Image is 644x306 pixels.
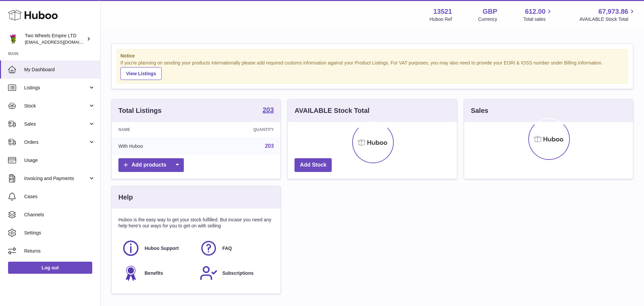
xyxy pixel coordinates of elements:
th: Quantity [201,122,281,137]
span: Total sales [523,16,553,23]
h3: Total Listings [118,106,162,115]
td: With Huboo [112,137,201,155]
div: Two Wheels Empire LTD [25,33,85,45]
div: If you're planning on sending your products internationally please add required customs informati... [120,60,624,80]
span: Usage [24,157,95,164]
strong: 13521 [433,7,452,16]
h3: AVAILABLE Stock Total [294,106,369,115]
strong: 203 [263,106,274,113]
a: 203 [265,143,274,149]
a: View Listings [120,67,162,80]
span: AVAILABLE Stock Total [579,16,636,23]
a: 612.00 Total sales [523,7,553,23]
a: Huboo Support [122,239,193,257]
span: Channels [24,212,95,218]
span: Subscriptions [222,270,254,276]
a: FAQ [200,239,271,257]
p: Huboo is the easy way to get your stock fulfilled. But incase you need any help here's our ways f... [118,217,274,229]
span: Stock [24,103,88,109]
a: Add products [118,158,184,172]
span: My Dashboard [24,67,95,73]
h3: Sales [471,106,488,115]
a: Subscriptions [200,264,271,282]
span: FAQ [222,245,232,252]
span: Sales [24,121,88,127]
span: Huboo Support [145,245,179,252]
span: Invoicing and Payments [24,175,88,182]
a: 203 [263,106,274,115]
a: Benefits [122,264,193,282]
strong: Notice [120,53,624,59]
span: [EMAIL_ADDRESS][DOMAIN_NAME] [25,39,99,45]
div: Currency [478,16,497,23]
a: 67,973.86 AVAILABLE Stock Total [579,7,636,23]
span: Returns [24,248,95,254]
span: Cases [24,193,95,200]
span: Listings [24,85,88,91]
span: Benefits [145,270,163,276]
a: Log out [8,262,92,274]
img: internalAdmin-13521@internal.huboo.com [8,34,18,44]
span: Orders [24,139,88,145]
th: Name [112,122,201,137]
span: 612.00 [525,7,545,16]
strong: GBP [483,7,497,16]
a: Add Stock [294,158,332,172]
div: Huboo Ref [430,16,452,23]
h3: Help [118,193,133,202]
span: Settings [24,230,95,236]
span: 67,973.86 [598,7,628,16]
